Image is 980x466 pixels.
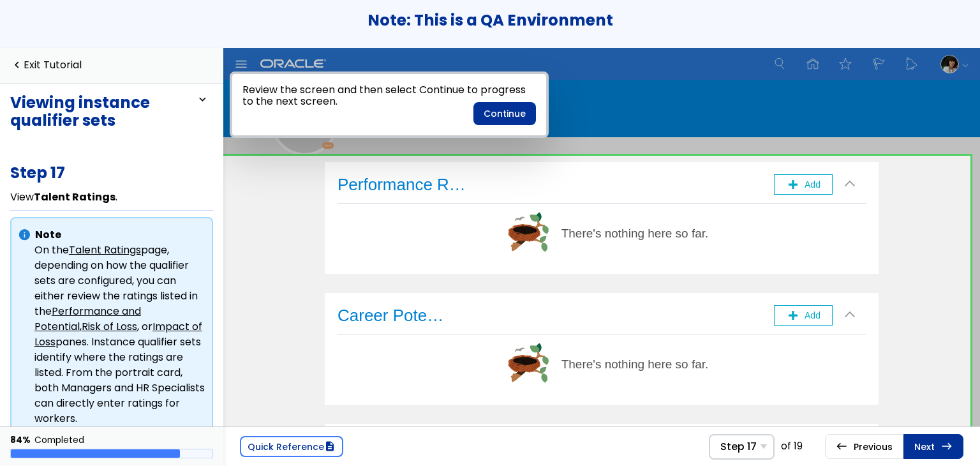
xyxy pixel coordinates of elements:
[285,164,325,205] img: There's nothing here so far.
[558,259,602,276] a: Add
[223,48,980,426] iframe: Tutorial
[34,190,115,204] b: Talent Ratings
[941,441,953,451] span: east
[10,94,196,130] h3: Viewing instance qualifier sets
[69,243,141,257] u: Talent Ratings
[34,304,141,334] u: Performance and Potential
[558,128,602,145] a: Add
[720,440,757,453] span: Step 17
[196,94,209,106] span: expand_more
[618,259,635,275] img: Collapse
[242,82,526,109] span: Review the screen and then select Continue to progress to the next screen.
[34,319,202,349] u: Impact of Loss
[709,434,775,460] span: Select Step
[114,286,642,345] div: Career Potential
[285,295,325,336] img: There's nothing here so far.
[473,102,536,125] button: Continue
[114,258,225,278] h2: Career Potential
[551,257,609,278] div: Add
[781,440,803,452] div: of 19
[612,126,641,147] div: Collapse
[551,126,609,147] div: Add
[82,319,137,334] u: Risk of Loss
[903,434,963,458] a: Nexteast
[338,310,486,323] span: There's nothing here so far.
[10,59,82,71] a: navigate_beforeExit Tutorial
[114,155,642,214] div: Performance Rating
[836,441,847,451] span: west
[338,179,486,192] span: There's nothing here so far.
[18,229,31,241] span: info
[581,130,602,144] span: Add
[240,436,343,457] a: Quick Referencedescription
[10,190,117,204] span: View .
[581,260,602,274] span: Add
[825,434,903,458] a: westPrevious
[10,435,31,445] div: 84%
[34,243,205,433] div: On the page, depending on how the qualifier sets are configured, you can either review the rating...
[10,59,24,71] span: navigate_before
[612,257,641,278] div: Collapse
[10,162,213,184] h3: Step 17
[34,435,84,445] div: Completed
[114,255,642,347] div: Career Potential
[324,441,336,451] span: description
[618,128,635,144] img: Collapse
[35,228,61,242] span: Note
